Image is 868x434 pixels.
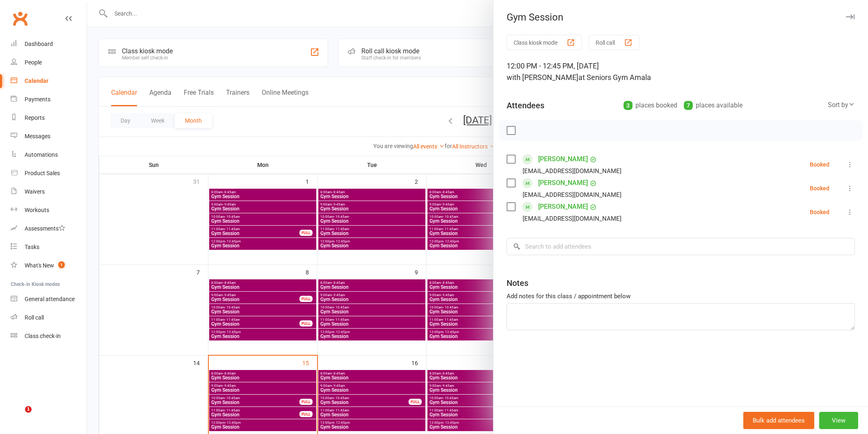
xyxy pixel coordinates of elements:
[25,133,50,139] div: Messages
[11,72,87,90] a: Calendar
[11,256,87,275] a: What's New1
[11,327,87,345] a: Class kiosk mode
[25,151,58,158] div: Automations
[624,101,633,110] div: 3
[493,11,868,23] div: Gym Session
[11,201,87,219] a: Workouts
[25,188,45,195] div: Waivers
[507,35,582,50] button: Class kiosk mode
[743,412,814,429] button: Bulk add attendees
[819,412,858,429] button: View
[624,100,677,111] div: places booked
[11,238,87,256] a: Tasks
[25,333,61,339] div: Class check-in
[684,100,742,111] div: places available
[523,166,621,176] div: [EMAIL_ADDRESS][DOMAIN_NAME]
[507,100,544,111] div: Attendees
[10,8,30,29] a: Clubworx
[11,146,87,164] a: Automations
[523,190,621,200] div: [EMAIL_ADDRESS][DOMAIN_NAME]
[507,291,855,301] div: Add notes for this class / appointment below
[507,238,855,255] input: Search to add attendees
[810,162,829,167] div: Booked
[25,96,50,103] div: Payments
[11,290,87,308] a: General attendance kiosk mode
[578,73,651,82] span: at Seniors Gym Amala
[25,59,42,66] div: People
[25,262,54,269] div: What's New
[11,35,87,53] a: Dashboard
[11,164,87,183] a: Product Sales
[507,277,528,289] div: Notes
[11,127,87,146] a: Messages
[11,90,87,109] a: Payments
[11,308,87,327] a: Roll call
[523,213,621,224] div: [EMAIL_ADDRESS][DOMAIN_NAME]
[810,209,829,215] div: Booked
[810,185,829,191] div: Booked
[684,101,693,110] div: 7
[25,78,48,84] div: Calendar
[538,153,588,166] a: [PERSON_NAME]
[25,225,65,232] div: Assessments
[11,109,87,127] a: Reports
[58,261,65,268] span: 1
[507,73,578,82] span: with [PERSON_NAME]
[25,170,60,176] div: Product Sales
[11,183,87,201] a: Waivers
[25,244,39,250] div: Tasks
[25,314,44,321] div: Roll call
[828,100,855,110] div: Sort by
[538,176,588,190] a: [PERSON_NAME]
[507,60,855,83] div: 12:00 PM - 12:45 PM, [DATE]
[25,207,49,213] div: Workouts
[11,53,87,72] a: People
[25,406,32,413] span: 1
[11,219,87,238] a: Assessments
[589,35,640,50] button: Roll call
[25,41,53,47] div: Dashboard
[8,406,28,426] iframe: Intercom live chat
[538,200,588,213] a: [PERSON_NAME]
[25,114,45,121] div: Reports
[25,296,75,302] div: General attendance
